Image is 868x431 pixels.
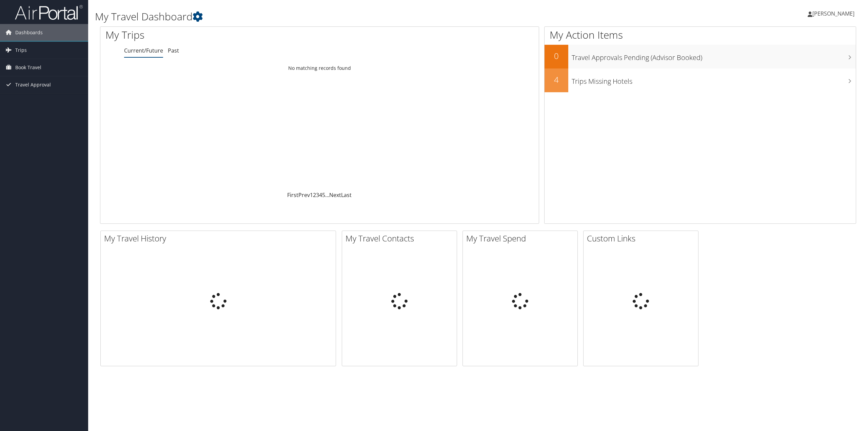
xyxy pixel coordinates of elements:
a: Next [329,191,341,199]
h3: Trips Missing Hotels [572,73,856,86]
h2: My Travel Contacts [346,233,457,244]
a: First [287,191,298,199]
h2: 0 [545,50,568,62]
h2: My Travel History [104,233,336,244]
a: 1 [310,191,313,199]
span: Dashboards [15,24,43,41]
a: 4 [319,191,322,199]
h2: 4 [545,74,568,85]
h1: My Action Items [545,28,856,42]
h3: Travel Approvals Pending (Advisor Booked) [572,50,856,62]
a: Past [168,47,179,54]
a: 2 [313,191,316,199]
h1: My Trips [105,28,351,42]
a: Prev [298,191,310,199]
td: No matching records found [100,62,539,74]
a: 5 [322,191,325,199]
a: 3 [316,191,319,199]
span: Book Travel [15,59,41,76]
a: [PERSON_NAME] [808,3,861,24]
a: 0Travel Approvals Pending (Advisor Booked) [545,45,856,68]
span: [PERSON_NAME] [812,10,854,17]
a: Last [341,191,352,199]
h2: Custom Links [587,233,698,244]
a: 4Trips Missing Hotels [545,68,856,92]
span: … [325,191,329,199]
h1: My Travel Dashboard [95,9,606,24]
a: Current/Future [124,47,163,54]
span: Travel Approval [15,76,51,93]
img: airportal-logo.png [15,4,83,20]
span: Trips [15,42,27,59]
h2: My Travel Spend [466,233,577,244]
